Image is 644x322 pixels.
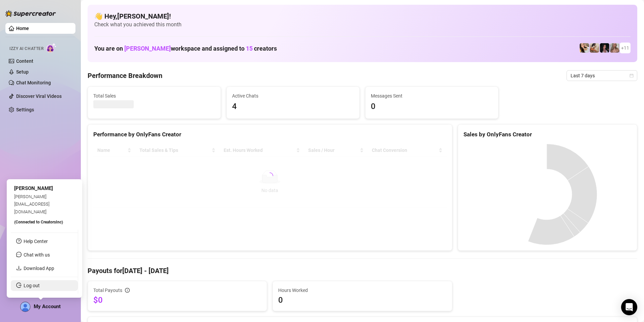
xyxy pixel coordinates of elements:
a: Discover Viral Videos [16,93,62,99]
span: 0 [278,295,446,305]
span: info-circle [125,288,130,293]
span: [PERSON_NAME][EMAIL_ADDRESS][DOMAIN_NAME] [14,194,50,214]
img: Kayla (@kaylathaylababy) [590,43,599,53]
img: ALV-UjXOn4RsLQXpKZloP83vtGLCHp8YP-_uTANj3iuxxRMGKHJSOkkFBq1o8kdHS5m-Yrq29-Sd8KPlddzjBCQwZIuR8yA2P... [21,302,30,312]
a: Help Center [24,239,48,244]
div: Open Intercom Messenger [621,299,637,315]
div: Sales by OnlyFans Creator [463,130,632,139]
a: Home [16,26,29,31]
span: [PERSON_NAME] [124,45,171,52]
h4: Payouts for [DATE] - [DATE] [88,266,637,275]
span: Messages Sent [371,92,493,100]
a: Settings [16,107,34,112]
div: Performance by OnlyFans Creator [93,130,447,139]
a: Download App [24,266,54,271]
span: [PERSON_NAME] [14,185,53,191]
span: Hours Worked [278,287,446,294]
a: Log out [24,283,40,288]
span: Total Sales [93,92,215,100]
span: $0 [93,295,261,305]
span: + 11 [621,44,629,52]
span: My Account [34,303,61,310]
h4: 👋 Hey, [PERSON_NAME] ! [94,11,631,21]
span: Chat with us [24,252,50,258]
span: Total Payouts [93,287,122,294]
span: Izzy AI Chatter [9,46,43,52]
span: 4 [232,100,354,113]
img: Avry (@avryjennerfree) [580,43,589,53]
span: Check what you achieved this month [94,21,631,28]
span: Last 7 days [571,71,633,81]
a: Setup [16,69,29,75]
a: Content [16,58,33,64]
a: Chat Monitoring [16,80,51,85]
span: message [16,252,22,257]
img: Kenzie (@dmaxkenz) [610,43,619,53]
h1: You are on workspace and assigned to creators [94,45,277,52]
span: calendar [630,74,634,78]
span: Active Chats [232,92,354,100]
span: (Connected to CreatorsInc ) [14,220,63,224]
h4: Performance Breakdown [88,71,162,80]
span: 15 [246,45,253,52]
img: logo-BBDzfeDw.svg [5,10,56,17]
span: loading [266,172,273,180]
img: AI Chatter [46,43,57,53]
li: Log out [11,280,78,291]
img: Baby (@babyyyybellaa) [600,43,609,53]
span: 0 [371,100,493,113]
